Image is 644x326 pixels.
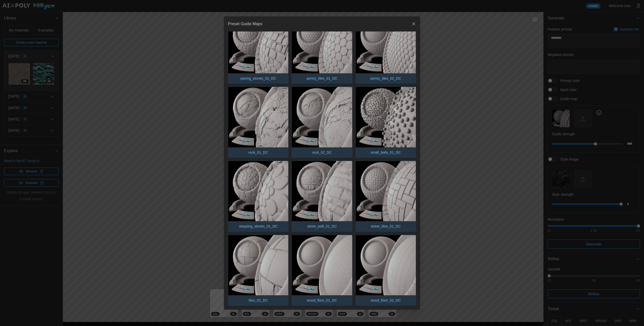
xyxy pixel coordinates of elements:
p: stepping_stones_01_DC [236,221,280,231]
img: stepping_stones_01_DC.png [228,161,288,221]
img: wood_floor_02_DC.png [356,235,416,295]
p: paving_stones_02_DC [238,73,279,83]
p: tiles_01_DC [246,295,270,305]
button: penny_tiles_02_DC.pngpenny_tiles_02_DC [355,13,416,84]
button: stone_wall_01_DC.pngstone_wall_01_DC [292,161,352,232]
p: rock_02_DC [310,147,334,157]
img: paving_stones_02_DC.png [228,13,288,73]
button: rock_02_DC.pngrock_02_DC [292,87,352,158]
p: street_tiles_01_DC [368,221,403,231]
button: street_tiles_01_DC.pngstreet_tiles_01_DC [355,161,416,232]
p: stone_wall_01_DC [305,221,339,231]
p: penny_tiles_02_DC [368,73,404,83]
img: tiles_01_DC.png [228,235,288,295]
img: wood_floor_01_DC.png [292,235,352,295]
button: tiles_01_DC.pngtiles_01_DC [228,235,289,306]
button: small_balls_01_DC.pngsmall_balls_01_DC [355,87,416,158]
button: penny_tiles_01_DC.pngpenny_tiles_01_DC [292,13,352,84]
img: rock_01_DC.png [228,87,288,147]
h2: Preset Guide Maps [228,22,262,26]
p: wood_floor_02_DC [368,295,403,305]
img: street_tiles_01_DC.png [356,161,416,221]
img: stone_wall_01_DC.png [292,161,352,221]
button: wood_floor_02_DC.pngwood_floor_02_DC [355,235,416,306]
img: penny_tiles_02_DC.png [356,13,416,73]
p: wood_floor_01_DC [304,295,340,305]
img: rock_02_DC.png [292,87,352,147]
img: penny_tiles_01_DC.png [292,13,352,73]
p: small_balls_01_DC [368,147,404,157]
img: small_balls_01_DC.png [356,87,416,147]
p: rock_01_DC [246,147,271,157]
p: penny_tiles_01_DC [304,73,340,83]
button: wood_floor_01_DC.pngwood_floor_01_DC [292,235,352,306]
button: stepping_stones_01_DC.pngstepping_stones_01_DC [228,161,289,232]
button: paving_stones_02_DC.pngpaving_stones_02_DC [228,13,289,84]
button: rock_01_DC.pngrock_01_DC [228,87,289,158]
